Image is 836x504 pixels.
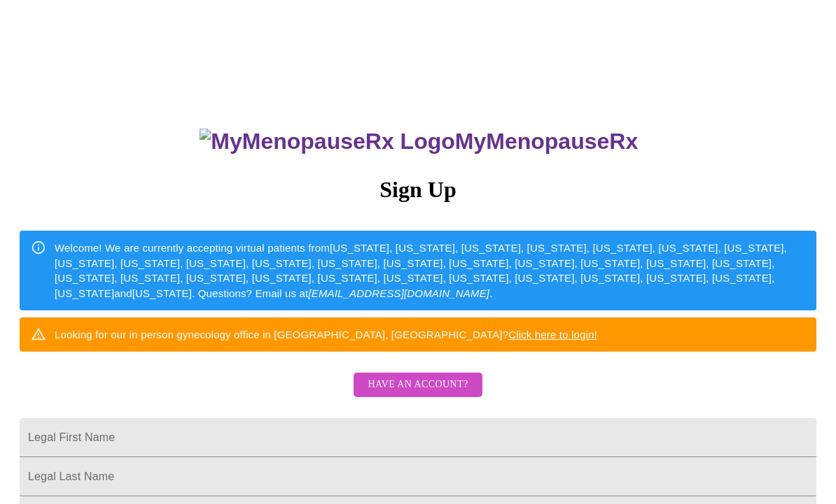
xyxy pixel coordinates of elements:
[354,373,482,397] button: Have an account?
[200,129,454,154] img: MyMenopauseRx Logo
[55,235,805,306] div: Welcome! We are currently accepting virtual patients from [US_STATE], [US_STATE], [US_STATE], [US...
[350,388,485,400] a: Have an account?
[508,329,597,340] a: Click here to login!
[22,129,817,154] h3: MyMenopauseRx
[368,376,468,394] span: Have an account?
[20,177,816,203] h3: Sign Up
[308,287,489,299] em: [EMAIL_ADDRESS][DOMAIN_NAME]
[55,322,597,347] div: Looking for our in person gynecology office in [GEOGRAPHIC_DATA], [GEOGRAPHIC_DATA]?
